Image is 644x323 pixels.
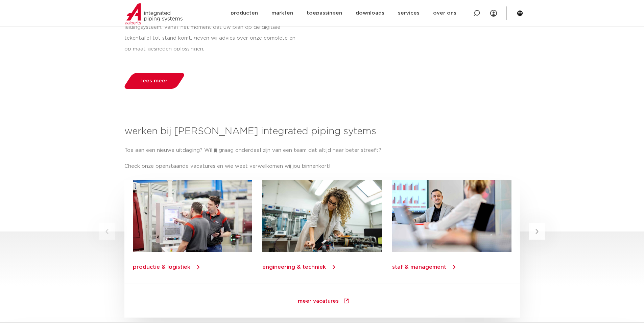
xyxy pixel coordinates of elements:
[141,78,167,83] span: lees meer
[99,223,115,240] button: Previous slide
[284,292,363,311] a: meer vacatures
[124,161,520,172] p: Check onze openstaande vacatures en wie weet verwelkomen wij jou binnenkort!
[529,223,545,240] button: Next slide
[122,73,186,89] a: lees meer
[124,145,520,156] p: Toe aan een nieuwe uitdaging? Wil jij graag onderdeel zijn van een team dat altijd naar beter str...
[298,299,339,305] span: meer vacatures
[133,264,190,270] a: productie & logistiek
[392,264,446,270] a: staf & management
[262,264,326,270] a: engineering & techniek
[124,125,520,138] h3: werken bij [PERSON_NAME] integrated piping sytems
